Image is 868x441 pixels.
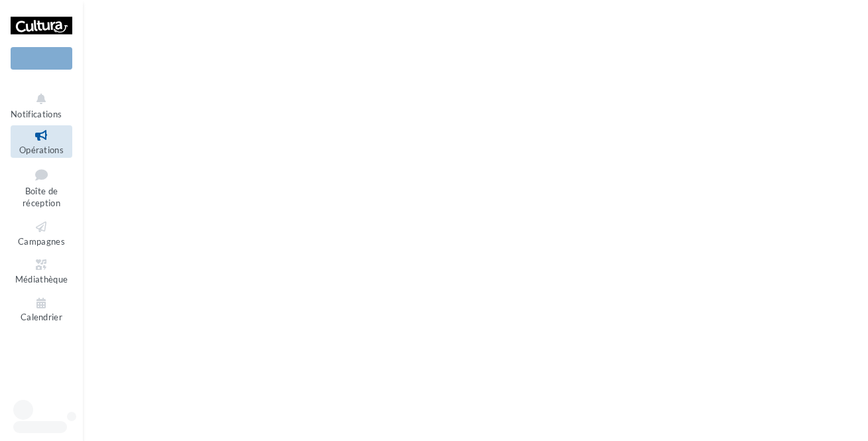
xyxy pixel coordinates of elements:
span: Opérations [19,145,64,155]
a: Campagnes [11,217,72,249]
a: Calendrier [11,293,72,326]
span: Campagnes [18,236,65,247]
a: Médiathèque [11,255,72,287]
span: Calendrier [21,312,62,323]
span: Boîte de réception [23,186,60,209]
span: Notifications [11,109,62,119]
a: Boîte de réception [11,163,72,212]
span: Médiathèque [15,274,68,284]
a: Opérations [11,125,72,158]
div: Nouvelle campagne [11,47,72,70]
